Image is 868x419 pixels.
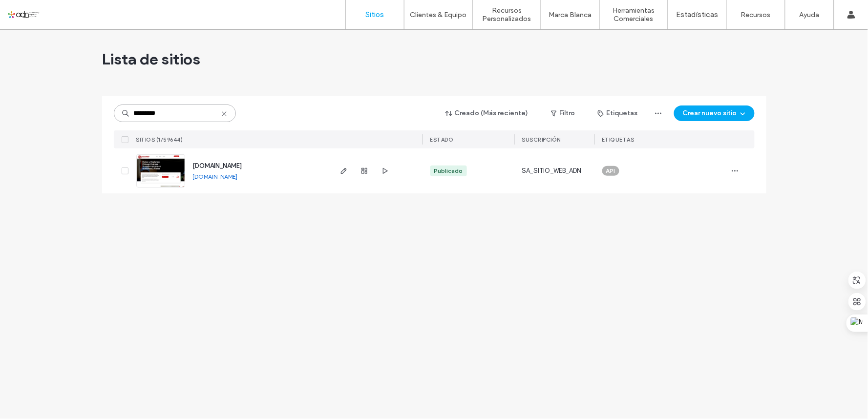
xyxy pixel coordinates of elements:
label: Sitios [366,10,384,19]
a: [DOMAIN_NAME] [193,162,242,169]
button: Etiquetas [589,105,647,121]
button: Creado (Más reciente) [437,105,537,121]
button: Crear nuevo sitio [674,105,755,121]
label: Herramientas Comerciales [600,6,668,23]
label: Recursos Personalizados [473,6,541,23]
label: Marca Blanca [549,11,592,19]
label: Recursos [741,11,771,19]
label: Ayuda [800,11,820,19]
span: API [606,167,615,175]
span: ETIQUETAS [602,136,635,143]
span: SITIOS (1/59644) [136,136,183,143]
span: Ayuda [21,7,48,16]
button: Filtro [541,105,585,121]
span: ESTADO [430,136,454,143]
div: Publicado [434,167,463,175]
a: [DOMAIN_NAME] [193,173,238,180]
span: Suscripción [522,136,561,143]
label: Estadísticas [677,10,719,19]
label: Clientes & Equipo [410,11,467,19]
span: Lista de sitios [102,49,201,69]
span: SA_SITIO_WEB_ADN [522,166,582,176]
